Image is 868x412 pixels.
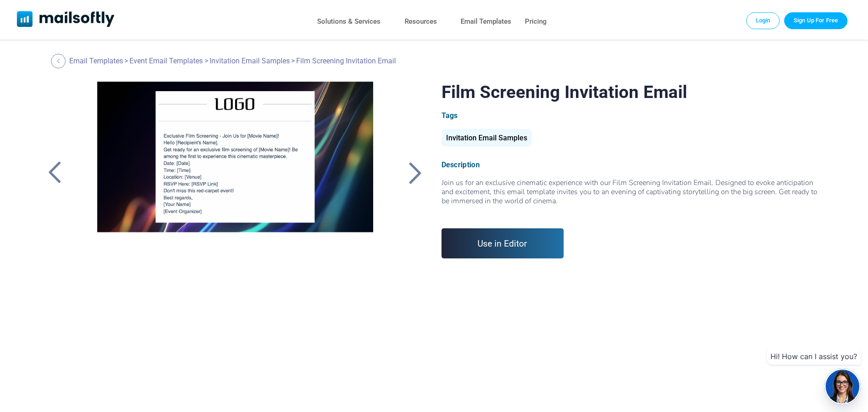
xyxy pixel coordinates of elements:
[210,57,290,65] a: Invitation Email Samples
[784,12,847,29] a: Trial
[442,178,825,215] div: Join us for an exclusive cinematic experience with our Film Screening Invitation Email. Designed ...
[442,160,825,169] div: Description
[767,348,861,365] div: Hi! How can I assist you?
[17,11,115,29] a: Mailsoftly
[82,82,388,309] a: Film Screening Invitation Email
[442,228,564,258] a: Use in Editor
[404,161,427,185] a: Back
[129,57,203,65] a: Event Email Templates
[442,129,532,147] div: Invitation Email Samples
[43,161,66,185] a: Back
[317,15,380,28] a: Solutions & Services
[442,137,532,141] a: Invitation Email Samples
[746,12,780,29] a: Login
[525,15,547,28] a: Pricing
[69,57,123,65] a: Email Templates
[405,15,437,28] a: Resources
[51,54,68,68] a: Back
[442,111,825,120] div: Tags
[461,15,511,28] a: Email Templates
[442,82,825,102] h1: Film Screening Invitation Email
